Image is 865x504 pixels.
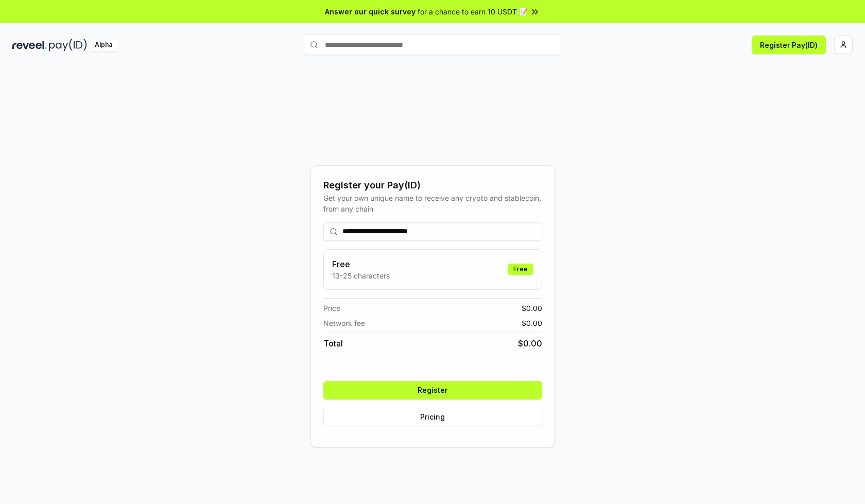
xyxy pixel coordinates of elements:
span: $ 0.00 [522,318,542,328]
div: Free [508,264,533,275]
span: $ 0.00 [518,337,542,350]
img: reveel_dark [12,39,47,51]
button: Register [323,381,542,399]
span: Price [323,303,340,314]
h3: Free [332,258,390,270]
span: Answer our quick survey [325,6,416,17]
div: Get your own unique name to receive any crypto and stablecoin, from any chain [323,193,542,214]
span: for a chance to earn 10 USDT 📝 [418,6,528,17]
p: 13-25 characters [332,270,390,281]
img: pay_id [49,39,87,51]
button: Pricing [323,408,542,426]
div: Register your Pay(ID) [323,178,542,193]
span: Total [323,337,343,350]
div: Alpha [89,39,118,51]
span: $ 0.00 [522,303,542,314]
button: Register Pay(ID) [752,36,826,54]
span: Network fee [323,318,365,328]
